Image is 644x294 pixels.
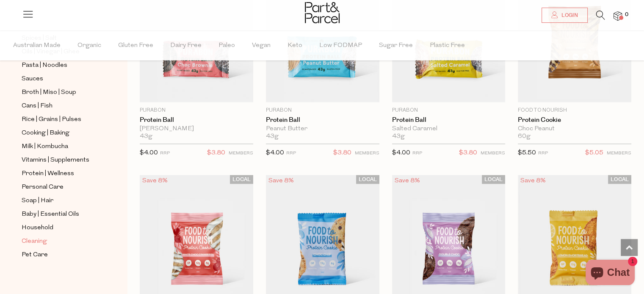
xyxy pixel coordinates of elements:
span: LOCAL [230,175,253,184]
p: Purabon [266,107,379,114]
span: Gluten Free [118,31,153,60]
span: Pet Care [22,250,48,260]
span: Sauces [22,74,43,84]
span: Broth | Miso | Soup [22,88,76,98]
span: LOCAL [356,175,379,184]
span: LOCAL [482,175,505,184]
span: LOCAL [608,175,631,184]
span: Baby | Essential Oils [22,209,79,220]
span: Vitamins | Supplements [22,155,89,165]
inbox-online-store-chat: Shopify online store chat [583,260,637,287]
span: Plastic Free [430,31,465,60]
span: $4.00 [140,150,158,156]
span: $5.05 [585,148,603,159]
small: MEMBERS [355,151,379,156]
span: $4.00 [392,150,410,156]
a: Sauces [22,74,99,84]
div: Peanut Butter [266,125,379,133]
a: Login [542,8,588,23]
a: Protein Ball [392,116,506,124]
a: Rice | Grains | Pulses [22,114,99,125]
a: Cooking | Baking [22,128,99,138]
span: Personal Care [22,182,64,192]
a: Personal Care [22,182,99,192]
div: Choc Peanut [518,125,631,133]
div: Save 8% [518,175,548,187]
span: Organic [77,31,101,60]
a: Protein | Wellness [22,168,99,179]
span: Low FODMAP [319,31,362,60]
span: $3.80 [459,148,477,159]
a: Vitamins | Supplements [22,155,99,165]
div: Save 8% [392,175,423,187]
a: Pet Care [22,250,99,260]
span: Cans | Fish [22,101,53,111]
span: 43g [392,133,405,140]
span: 43g [140,133,152,140]
p: Purabon [392,107,506,114]
img: Part&Parcel [305,2,340,23]
span: Dairy Free [170,31,202,60]
a: Protein Ball [266,116,379,124]
small: RRP [160,151,170,156]
span: Vegan [252,31,271,60]
span: Login [559,12,578,19]
span: Pasta | Noodles [22,60,67,71]
span: Australian Made [13,31,61,60]
span: Cleaning [22,236,47,247]
small: MEMBERS [481,151,505,156]
span: $3.80 [333,148,351,159]
a: Protein Ball [140,116,253,124]
a: 0 [614,11,622,20]
span: 60g [518,133,531,140]
span: Cooking | Baking [22,128,69,138]
a: Pasta | Noodles [22,60,99,71]
div: Salted Caramel [392,125,506,133]
a: Broth | Miso | Soup [22,87,99,98]
a: Cleaning [22,236,99,247]
span: 43g [266,133,279,140]
a: Baby | Essential Oils [22,209,99,220]
span: Household [22,223,53,233]
a: Household [22,223,99,233]
small: RRP [286,151,296,156]
a: Milk | Kombucha [22,141,99,152]
span: $3.80 [207,148,225,159]
span: Milk | Kombucha [22,142,68,152]
span: Sugar Free [379,31,413,60]
small: RRP [538,151,548,156]
a: Protein Cookie [518,116,631,124]
span: Protein | Wellness [22,169,74,179]
small: MEMBERS [229,151,253,156]
p: Food to Nourish [518,107,631,114]
span: Soap | Hair [22,196,53,206]
a: Cans | Fish [22,101,99,111]
span: Keto [287,31,302,60]
div: [PERSON_NAME] [140,125,253,133]
div: Save 8% [266,175,296,187]
span: $4.00 [266,150,284,156]
a: Soap | Hair [22,195,99,206]
p: Purabon [140,107,253,114]
span: Rice | Grains | Pulses [22,115,81,125]
div: Save 8% [140,175,170,187]
span: Paleo [218,31,235,60]
span: $5.50 [518,150,536,156]
small: RRP [412,151,422,156]
small: MEMBERS [607,151,631,156]
span: 0 [623,11,630,19]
